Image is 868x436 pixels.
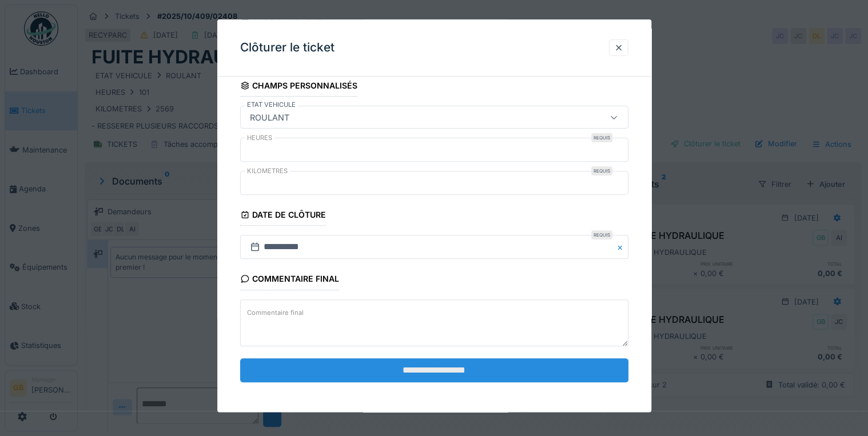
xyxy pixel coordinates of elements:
[245,111,294,124] div: ROULANT
[240,271,340,290] div: Commentaire final
[240,207,327,226] div: Date de clôture
[591,231,612,240] div: Requis
[591,134,612,143] div: Requis
[240,41,335,55] h3: Clôturer le ticket
[245,306,306,320] label: Commentaire final
[591,167,612,176] div: Requis
[245,134,274,143] label: HEURES
[245,167,290,177] label: KILOMETRES
[245,101,298,110] label: ETAT VEHICULE
[240,78,358,97] div: Champs personnalisés
[616,235,628,259] button: Close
